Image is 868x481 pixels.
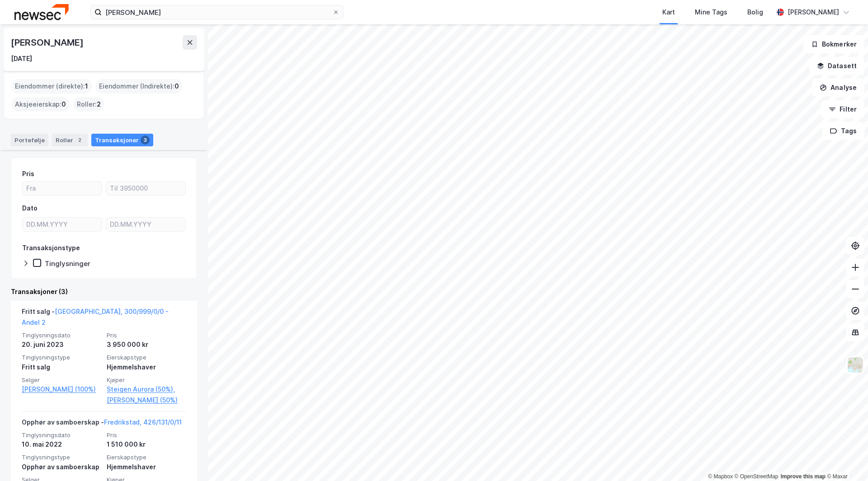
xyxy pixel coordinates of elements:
input: DD.MM.YYYY [106,218,185,231]
img: newsec-logo.f6e21ccffca1b3a03d2d.png [14,4,69,20]
span: Eierskapstype [107,354,186,361]
a: [PERSON_NAME] (50%) [107,395,186,406]
a: Mapbox [708,473,733,480]
div: Tinglysninger [45,259,90,268]
div: Mine Tags [695,7,727,18]
a: [GEOGRAPHIC_DATA], 300/999/0/0 - Andel 2 [22,308,169,326]
div: Aksjeeierskap : [11,97,70,112]
a: OpenStreetMap [735,473,778,480]
div: Eiendommer (Indirekte) : [95,79,183,93]
span: Eierskapstype [107,453,186,461]
div: [PERSON_NAME] [788,7,839,18]
div: Fritt salg [22,362,101,373]
div: 3 [141,135,150,145]
div: [DATE] [11,53,32,64]
div: Roller : [73,97,104,112]
div: 20. juni 2023 [22,339,101,350]
span: Kjøper [107,376,186,384]
iframe: Chat Widget [823,438,868,481]
a: Steigen Aurora (50%), [107,384,186,395]
span: 1 [85,81,88,92]
button: Tags [822,122,864,140]
div: 2 [75,135,84,145]
span: 2 [97,99,101,110]
div: Opphør av samboerskap - [22,417,182,431]
span: Selger [22,376,101,384]
a: Improve this map [781,473,826,480]
div: Hjemmelshaver [107,462,186,472]
button: Datasett [809,57,864,75]
div: 1 510 000 kr [107,439,186,450]
span: Pris [107,431,186,439]
button: Analyse [812,79,864,97]
input: Søk på adresse, matrikkel, gårdeiere, leietakere eller personer [102,5,332,19]
div: Bolig [747,7,763,18]
div: Eiendommer (direkte) : [11,79,92,93]
div: Kart [662,7,675,18]
span: Pris [107,332,186,339]
div: Roller [52,134,88,146]
div: Hjemmelshaver [107,362,186,373]
div: 3 950 000 kr [107,339,186,350]
input: DD.MM.YYYY [23,218,102,231]
div: Fritt salg - [22,306,186,332]
a: Fredrikstad, 426/131/0/11 [104,418,182,426]
div: Transaksjonstype [22,243,80,253]
span: 0 [61,99,66,110]
button: Filter [821,100,864,118]
div: Kontrollprogram for chat [823,438,868,481]
div: Pris [22,168,34,179]
button: Bokmerker [803,35,864,53]
span: Tinglysningsdato [22,332,101,339]
span: 0 [175,81,179,92]
div: Opphør av samboerskap [22,462,101,472]
div: 10. mai 2022 [22,439,101,450]
input: Til 3950000 [106,182,185,195]
div: Dato [22,203,38,214]
div: [PERSON_NAME] [11,35,85,50]
div: Transaksjoner (3) [11,286,197,297]
img: Z [847,356,864,374]
span: Tinglysningstype [22,354,101,361]
div: Transaksjoner [91,134,153,146]
div: Portefølje [11,134,48,146]
span: Tinglysningstype [22,453,101,461]
a: [PERSON_NAME] (100%) [22,384,101,395]
input: Fra [23,182,102,195]
span: Tinglysningsdato [22,431,101,439]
